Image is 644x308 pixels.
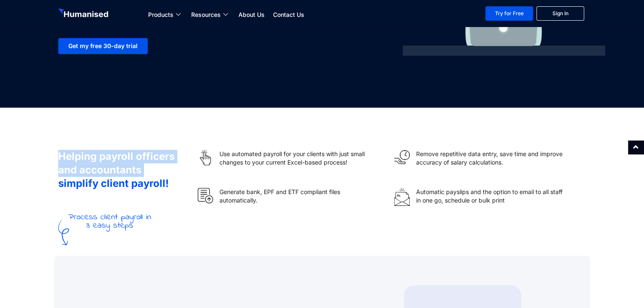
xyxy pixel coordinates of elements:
[58,8,110,19] img: Humanised Logo
[58,38,148,54] a: Get my free 30-day trial
[219,150,369,167] p: Use automated payroll for your clients with just small changes to your current Excel-based process!
[219,188,369,205] p: Generate bank, EPF and ETF compliant files automatically.
[234,10,269,20] a: About Us
[536,6,584,21] a: Sign In
[144,10,187,20] a: Products
[68,43,138,49] span: Get my free 30-day trial
[187,10,234,20] a: Resources
[485,6,533,21] a: Try for Free
[468,8,538,46] img: laptop.svg
[269,10,308,20] a: Contact Us
[416,188,567,205] p: Automatic payslips and the option to email to all staff in one go, schedule or bulk print
[58,150,189,177] h2: Helping payroll officers and accountants
[416,150,567,167] p: Remove repetitive data entry, save time and improve accuracy of salary calculations.
[58,177,189,190] h2: simplify client payroll!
